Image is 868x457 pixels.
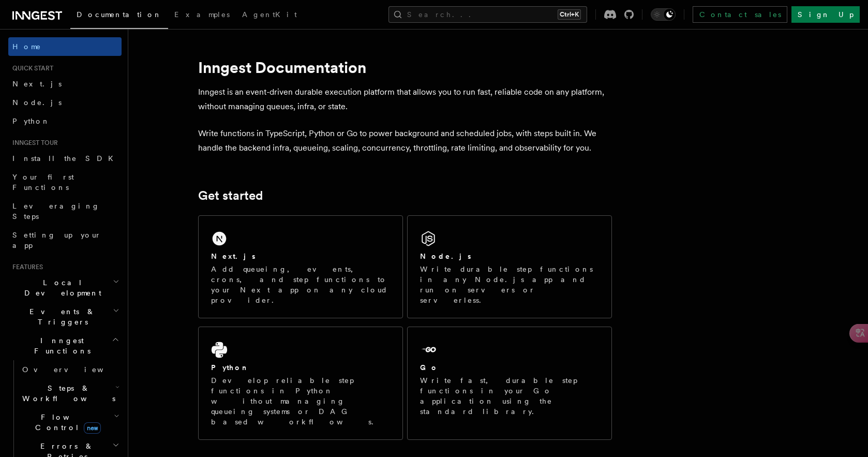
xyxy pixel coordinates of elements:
[8,335,112,356] span: Inngest Functions
[558,9,581,20] kbd: Ctrl+K
[198,85,612,114] p: Inngest is an event-driven durable execution platform that allows you to run fast, reliable code ...
[18,408,122,437] button: Flow Controlnew
[198,188,263,203] a: Get started
[211,362,249,373] h2: Python
[8,306,113,327] span: Events & Triggers
[77,10,162,19] span: Documentation
[8,263,43,271] span: Features
[8,149,122,168] a: Install the SDK
[420,362,439,373] h2: Go
[8,139,58,147] span: Inngest tour
[8,277,113,298] span: Local Development
[8,197,122,226] a: Leveraging Steps
[12,98,62,107] span: Node.js
[211,251,256,261] h2: Next.js
[651,8,676,21] button: Toggle dark mode
[420,264,599,305] p: Write durable step functions in any Node.js app and run on servers or serverless.
[791,6,860,23] a: Sign Up
[198,215,403,318] a: Next.jsAdd queueing, events, crons, and step functions to your Next app on any cloud provider.
[12,173,74,191] span: Your first Functions
[84,422,101,434] span: new
[8,168,122,197] a: Your first Functions
[420,375,599,417] p: Write fast, durable step functions in your Go application using the standard library.
[18,379,122,408] button: Steps & Workflows
[70,3,168,29] a: Documentation
[8,93,122,112] a: Node.js
[8,37,122,56] a: Home
[12,117,50,125] span: Python
[12,41,41,52] span: Home
[12,231,101,249] span: Setting up your app
[8,226,122,255] a: Setting up your app
[18,360,122,379] a: Overview
[407,327,612,440] a: GoWrite fast, durable step functions in your Go application using the standard library.
[8,112,122,130] a: Python
[242,10,297,19] span: AgentKit
[388,6,587,23] button: Search...Ctrl+K
[22,365,129,374] span: Overview
[174,10,230,19] span: Examples
[236,3,303,28] a: AgentKit
[8,331,122,360] button: Inngest Functions
[12,154,119,163] span: Install the SDK
[8,273,122,302] button: Local Development
[420,251,471,261] h2: Node.js
[211,264,390,305] p: Add queueing, events, crons, and step functions to your Next app on any cloud provider.
[407,215,612,318] a: Node.jsWrite durable step functions in any Node.js app and run on servers or serverless.
[198,58,612,77] h1: Inngest Documentation
[8,302,122,331] button: Events & Triggers
[198,327,403,440] a: PythonDevelop reliable step functions in Python without managing queueing systems or DAG based wo...
[8,64,53,72] span: Quick start
[18,412,114,433] span: Flow Control
[12,202,100,220] span: Leveraging Steps
[8,75,122,93] a: Next.js
[693,6,787,23] a: Contact sales
[198,126,612,155] p: Write functions in TypeScript, Python or Go to power background and scheduled jobs, with steps bu...
[18,383,115,404] span: Steps & Workflows
[168,3,236,28] a: Examples
[211,375,390,427] p: Develop reliable step functions in Python without managing queueing systems or DAG based workflows.
[12,80,62,88] span: Next.js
